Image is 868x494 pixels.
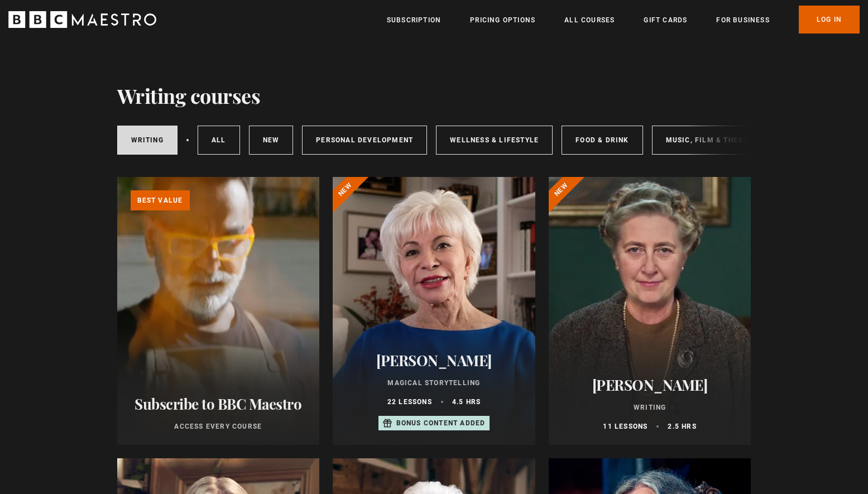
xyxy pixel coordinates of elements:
p: Writing [562,402,738,413]
h1: Writing courses [117,84,261,107]
p: Magical Storytelling [346,378,522,388]
a: Food & Drink [562,126,642,155]
a: Log In [799,6,860,33]
p: Best value [131,190,190,210]
h2: [PERSON_NAME] [562,376,738,394]
a: Music, Film & Theatre [652,126,771,155]
a: Wellness & Lifestyle [436,126,553,155]
svg: BBC Maestro [8,11,156,28]
a: All Courses [564,15,615,26]
a: Personal Development [302,126,427,155]
h2: [PERSON_NAME] [346,352,522,369]
a: New [249,126,294,155]
a: [PERSON_NAME] Writing 11 lessons 2.5 hrs New [549,177,751,445]
a: For business [716,15,769,26]
p: 4.5 hrs [452,397,481,407]
a: [PERSON_NAME] Magical Storytelling 22 lessons 4.5 hrs Bonus content added New [333,177,535,445]
a: Gift Cards [644,15,687,26]
p: 22 lessons [387,397,432,407]
nav: Primary [387,6,860,33]
a: Subscription [387,15,441,26]
a: Pricing Options [470,15,535,26]
p: 2.5 hrs [668,421,696,431]
p: 11 lessons [603,421,648,431]
a: Writing [117,126,178,155]
a: All [198,126,240,155]
p: Bonus content added [396,418,486,428]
